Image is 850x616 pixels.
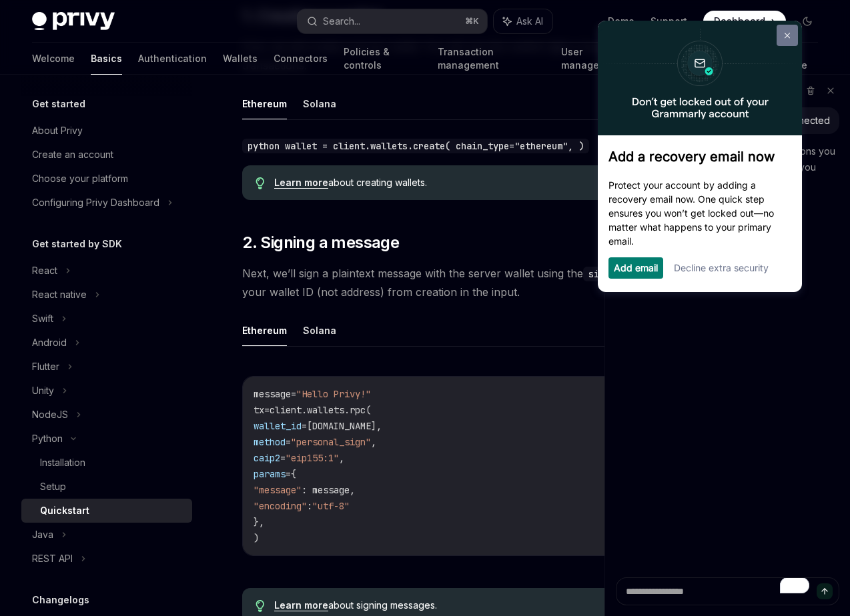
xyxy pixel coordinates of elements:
div: Choose your platform [32,171,128,187]
span: wallet_id [254,420,302,432]
button: Ask AI [494,9,552,33]
a: Policies & controls [344,43,422,75]
span: 2. Signing a message [242,232,399,253]
h3: Add a recovery email now [18,128,201,144]
span: "message" [254,484,302,496]
div: Java [32,527,53,543]
span: , [339,452,344,464]
span: Next, we’ll sign a plaintext message with the server wallet using the method. Make sure to specif... [242,264,826,301]
div: About Privy [32,123,83,139]
span: "eip155:1" [286,452,339,464]
span: : message, [302,484,355,496]
button: Search...⌘K [298,9,487,33]
a: Installation [21,451,192,475]
a: Setup [21,475,192,499]
div: Flutter [32,359,59,375]
a: Wallets [223,43,258,75]
img: 306x160%20%282%29.png [7,8,211,115]
div: Swift [32,311,53,327]
a: Basics [91,43,122,75]
svg: Tip [256,177,265,189]
span: : [307,500,312,512]
span: ) [254,532,259,544]
div: Unity [32,383,54,399]
span: = [286,436,291,448]
span: params [254,468,286,480]
div: React native [32,287,87,303]
span: "utf-8" [312,500,350,512]
span: { [291,468,296,480]
span: "Hello Privy!" [296,388,371,400]
a: Demo [608,15,634,28]
div: Quickstart [40,503,89,519]
h5: Get started by SDK [32,236,122,252]
span: = [286,468,291,480]
a: Dashboard [703,11,786,32]
div: Python [32,431,63,447]
div: NodeJS [32,407,68,423]
span: ⌘ K [465,16,479,27]
span: message [254,388,291,400]
img: close_x_white.png [194,12,199,18]
h5: Get started [32,96,85,112]
div: React [32,263,57,279]
span: method [254,436,286,448]
div: about signing messages. [274,599,813,612]
span: caip2 [254,452,280,464]
a: User management [561,43,638,75]
button: Solana [303,88,336,119]
a: Quickstart [21,499,192,523]
span: "encoding" [254,500,307,512]
a: Support [651,15,687,28]
button: Send message [817,583,833,599]
a: Add email [23,241,67,253]
a: Welcome [32,43,75,75]
span: = [291,388,296,400]
a: Connectors [274,43,328,75]
a: Decline extra security [83,241,178,253]
a: Authentication [138,43,207,75]
div: Setup [40,479,66,495]
div: Android [32,335,67,351]
div: Configuring Privy Dashboard [32,195,159,211]
div: REST API [32,551,73,567]
img: dark logo [32,12,115,31]
span: = [264,404,270,416]
span: Ask AI [516,15,543,28]
button: Toggle dark mode [797,11,818,32]
span: client.wallets.rpc( [270,404,371,416]
span: tx [254,404,264,416]
a: Learn more [274,177,328,189]
p: Protect your account by adding a recovery email now. One quick step ensures you won’t get locked ... [18,157,201,227]
span: = [302,420,307,432]
code: python wallet = client.wallets.create( chain_type="ethereum", ) [242,139,589,153]
a: About Privy [21,119,192,143]
span: Dashboard [714,15,765,28]
button: Ethereum [242,88,287,119]
span: , [371,436,376,448]
span: }, [254,516,264,528]
button: Ethereum [242,315,287,346]
div: Search... [323,13,360,29]
svg: Tip [256,600,265,612]
span: [DOMAIN_NAME], [307,420,382,432]
code: signMessage [583,267,653,281]
div: Installation [40,455,85,471]
span: = [280,452,286,464]
a: Choose your platform [21,167,192,191]
div: Create an account [32,147,113,163]
button: Solana [303,315,336,346]
h5: Changelogs [32,592,89,608]
textarea: To enrich screen reader interactions, please activate Accessibility in Grammarly extension settings [616,577,839,605]
a: Learn more [274,599,328,611]
a: Create an account [21,143,192,167]
div: about creating wallets. [274,176,813,189]
span: "personal_sign" [291,436,371,448]
a: Transaction management [438,43,545,75]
